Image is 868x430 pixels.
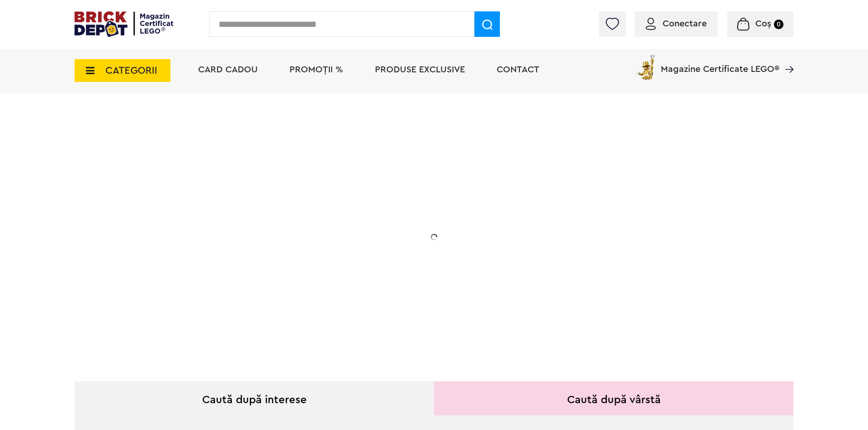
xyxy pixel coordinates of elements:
[434,381,793,415] div: Caută după vârstă
[497,65,539,74] a: Contact
[139,225,321,263] h2: Seria de sărbători: Fantomă luminoasă. Promoția este valabilă în perioada [DATE] - [DATE].
[663,19,707,28] span: Conectare
[105,66,157,76] span: CATEGORII
[139,183,321,216] h1: Cadou VIP 40772
[779,53,793,62] a: Magazine Certificate LEGO®
[755,19,771,28] span: Coș
[646,19,707,28] a: Conectare
[774,20,783,29] small: 0
[198,65,258,74] a: Card Cadou
[289,65,343,74] a: PROMOȚII %
[75,381,434,415] div: Caută după interese
[139,284,321,295] div: Află detalii
[375,65,465,74] a: Produse exclusive
[661,53,779,74] span: Magazine Certificate LEGO®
